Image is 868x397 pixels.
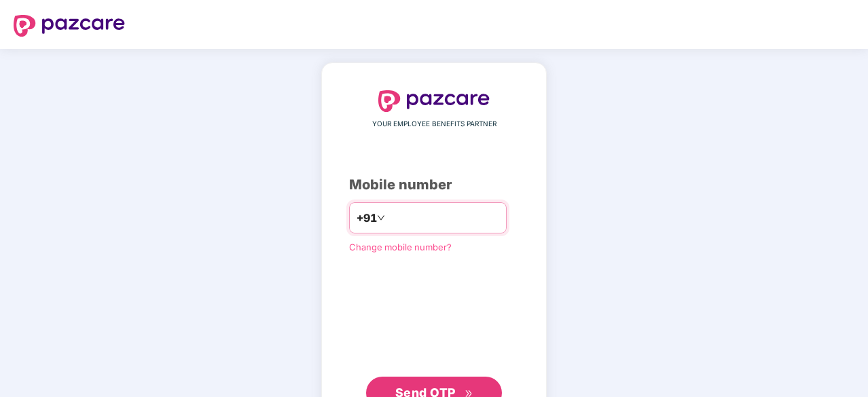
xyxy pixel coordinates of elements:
div: Mobile number [349,174,519,195]
span: down [377,214,385,222]
a: Change mobile number? [349,242,452,252]
img: logo [378,90,490,112]
img: logo [14,15,125,37]
span: +91 [357,210,377,227]
span: YOUR EMPLOYEE BENEFITS PARTNER [372,119,496,130]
